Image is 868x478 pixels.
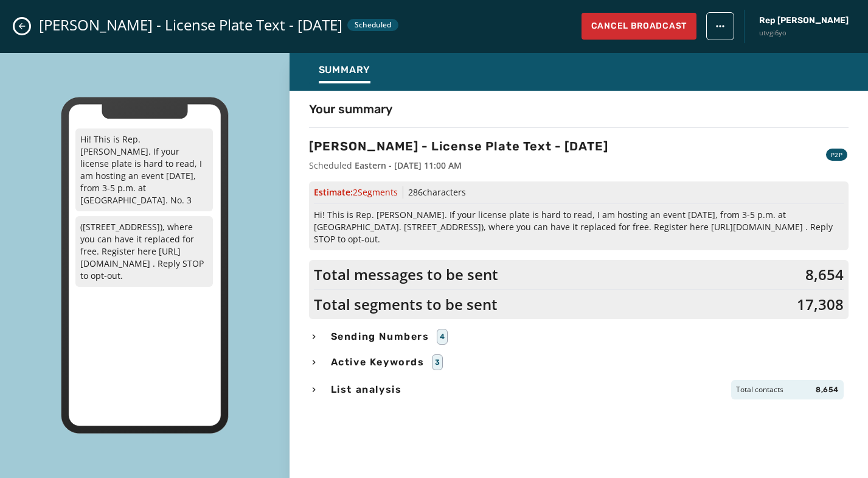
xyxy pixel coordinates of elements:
span: 8,654 [805,265,844,284]
button: Active Keywords3 [309,354,849,370]
div: P2P [826,149,847,161]
span: Sending Numbers [328,329,432,344]
span: utvgi6yo [759,28,849,38]
span: Total segments to be sent [314,295,498,314]
h4: Your summary [309,100,392,118]
button: Summary [309,58,381,86]
span: Active Keywords [328,355,427,370]
span: Estimate: [314,186,398,199]
span: Cancel Broadcast [591,20,687,32]
button: Sending Numbers4 [309,329,849,345]
p: ([STREET_ADDRESS]), where you can have it replaced for free. Register here [URL][DOMAIN_NAME] . R... [75,216,213,287]
span: Total contacts [736,385,783,395]
button: broadcast action menu [706,12,734,40]
button: Cancel Broadcast [582,13,696,40]
div: Eastern - [DATE] 11:00 AM [355,160,462,172]
div: 3 [432,354,443,370]
span: 17,308 [797,295,844,314]
span: Total messages to be sent [314,265,498,284]
button: List analysisTotal contacts8,654 [309,380,849,399]
p: Hi! This is Rep. [PERSON_NAME]. If your license plate is hard to read, I am hosting an event [DAT... [75,128,213,211]
span: 286 characters [408,186,466,198]
div: 4 [437,329,448,345]
span: List analysis [328,382,404,397]
span: Scheduled [355,20,391,30]
h3: [PERSON_NAME] - License Plate Text - [DATE] [309,138,608,155]
span: [PERSON_NAME] - License Plate Text - [DATE] [39,15,342,35]
span: 2 Segment s [353,186,398,198]
span: Summary [319,64,371,76]
span: Hi! This is Rep. [PERSON_NAME]. If your license plate is hard to read, I am hosting an event [DAT... [314,209,844,245]
span: 8,654 [816,385,839,395]
span: Scheduled [309,160,352,172]
span: Rep [PERSON_NAME] [759,15,849,27]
